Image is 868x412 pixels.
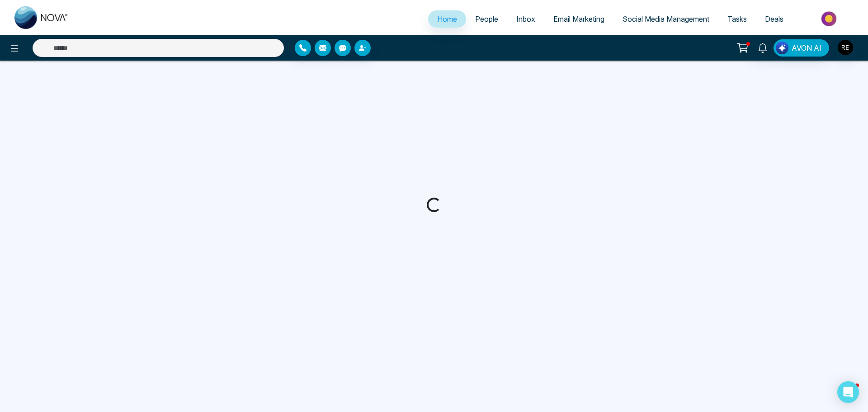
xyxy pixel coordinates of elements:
span: Inbox [516,14,535,24]
img: Lead Flow [776,42,788,54]
a: Social Media Management [613,10,718,28]
span: Home [437,14,457,24]
span: Tasks [727,14,747,24]
span: Email Marketing [553,14,604,24]
div: Open Intercom Messenger [837,381,859,403]
a: Email Marketing [544,10,613,28]
a: Deals [756,10,793,28]
img: Market-place.gif [797,9,863,29]
img: Nova CRM Logo [14,6,69,29]
img: User Avatar [838,40,853,55]
span: Social Media Management [623,14,709,24]
span: AVON AI [792,43,821,53]
a: People [466,10,507,28]
span: People [475,14,498,24]
a: Tasks [718,10,756,28]
span: Deals [765,14,783,24]
a: Inbox [507,10,544,28]
a: Home [428,10,466,28]
button: AVON AI [774,39,829,57]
